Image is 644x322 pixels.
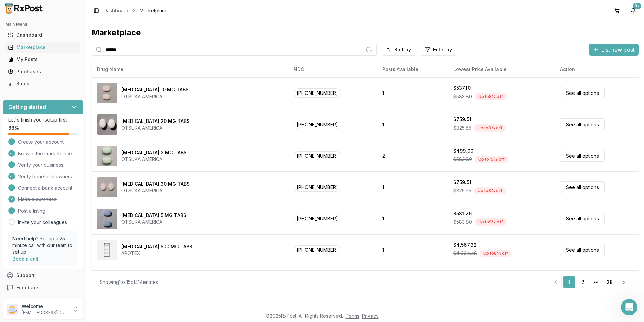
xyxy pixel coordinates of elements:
[633,3,641,9] div: 9+
[453,116,471,123] div: $759.51
[18,162,63,168] span: Verify your business
[8,68,78,75] div: Purchases
[294,120,341,129] span: [PHONE_NUMBER]
[116,11,128,23] div: Close
[14,146,121,153] div: All services are online
[589,44,639,56] button: List new post
[3,42,83,53] button: Marketplace
[121,118,190,125] div: [MEDICAL_DATA] 20 MG TABS
[13,59,121,71] p: How can we help?
[453,250,477,257] span: $4,964.48
[3,66,83,77] button: Purchases
[577,276,589,288] a: 2
[294,183,341,192] span: [PHONE_NUMBER]
[453,156,472,163] span: $583.80
[560,87,605,99] a: See all options
[5,78,80,90] a: Sales
[480,250,512,257] div: Up to 8 % off
[8,80,78,87] div: Sales
[8,116,77,123] p: Let's finish your setup first!
[18,173,72,180] span: Verify beneficial owners
[13,13,52,24] img: logo
[107,227,118,232] span: Help
[14,156,121,169] button: View status page
[433,46,452,53] span: Filter by
[421,44,456,56] button: Filter by
[453,93,472,100] span: $583.80
[560,150,605,162] a: See all options
[15,227,30,232] span: Home
[121,125,190,131] div: OTSUKA AMERICA
[294,214,341,223] span: [PHONE_NUMBER]
[97,146,117,166] img: Abilify 2 MG TABS
[79,11,92,24] img: Profile image for Amantha
[377,266,448,297] td: 3
[294,245,341,254] span: [PHONE_NUMBER]
[475,156,508,163] div: Up to 15 % off
[92,27,639,38] div: Marketplace
[16,284,39,291] span: Feedback
[121,181,190,187] div: [MEDICAL_DATA] 30 MG TABS
[560,213,605,224] a: See all options
[92,61,288,77] th: Drug Name
[121,187,190,194] div: OTSUKA AMERICA
[475,218,507,226] div: Up to 9 % off
[90,211,135,238] button: Help
[97,114,117,135] img: Abilify 20 MG TABS
[97,240,117,260] img: Abiraterone Acetate 500 MG TABS
[453,147,473,154] div: $499.00
[617,276,631,288] a: Go to next page
[121,156,187,163] div: OTSUKA AMERICA
[377,109,448,140] td: 1
[121,212,186,219] div: [MEDICAL_DATA] 5 MG TABS
[5,29,80,41] a: Dashboard
[22,303,68,310] p: Welcome
[121,86,189,93] div: [MEDICAL_DATA] 10 MG TABS
[560,118,605,130] a: See all options
[377,171,448,203] td: 1
[8,56,78,63] div: My Posts
[121,243,192,250] div: [MEDICAL_DATA] 500 MG TABS
[453,219,472,225] span: $583.80
[453,210,472,217] div: $531.26
[121,149,187,156] div: [MEDICAL_DATA] 2 MG TABS
[104,7,128,14] a: Dashboard
[601,46,635,54] span: List new post
[140,7,168,14] span: Marketplace
[97,209,117,229] img: Abilify 5 MG TABS
[97,83,117,103] img: Abilify 10 MG TABS
[563,276,575,288] a: 1
[18,219,67,226] a: Invite your colleagues
[45,211,90,238] button: Messages
[7,79,128,98] div: Send us a message
[8,125,19,131] span: 88 %
[346,313,359,319] a: Terms
[362,313,379,319] a: Privacy
[3,3,46,14] img: RxPost Logo
[13,48,121,59] p: Hi [PERSON_NAME]
[3,30,83,41] button: Dashboard
[22,310,68,315] p: [EMAIL_ADDRESS][DOMAIN_NAME]
[100,279,158,286] div: Showing 1 to 15 of 414 entries
[377,77,448,109] td: 1
[453,179,471,186] div: $759.51
[453,187,471,194] span: $825.55
[12,256,38,262] a: Book a call
[377,61,448,77] th: Posts Available
[92,11,105,24] img: Profile image for Manuel
[394,46,411,53] span: Sort by
[12,235,73,256] p: Need help? Set up a 25 minute call with our team to set up.
[8,44,78,51] div: Marketplace
[604,276,616,288] a: 28
[18,139,64,145] span: Create your account
[97,177,117,197] img: Abilify 30 MG TABS
[5,65,80,78] a: Purchases
[14,85,112,92] div: Send us a message
[5,22,80,27] h2: Main Menu
[377,140,448,171] td: 2
[121,93,189,100] div: OTSUKA AMERICA
[18,196,57,203] span: Make a purchase
[377,234,448,266] td: 1
[14,108,55,115] span: Search for help
[555,61,639,77] th: Action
